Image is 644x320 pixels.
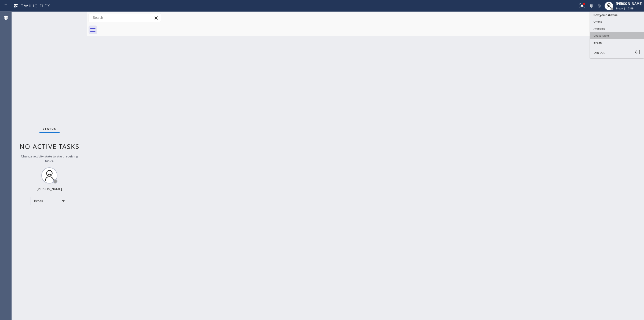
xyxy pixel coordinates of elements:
[43,127,56,131] span: Status
[20,142,79,151] span: No active tasks
[616,6,634,10] span: Break | 17:59
[89,13,161,22] input: Search
[595,2,603,10] button: Mute
[21,154,78,163] span: Change activity state to start receiving tasks.
[616,1,642,6] div: [PERSON_NAME]
[37,187,62,191] div: [PERSON_NAME]
[31,197,68,205] div: Break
